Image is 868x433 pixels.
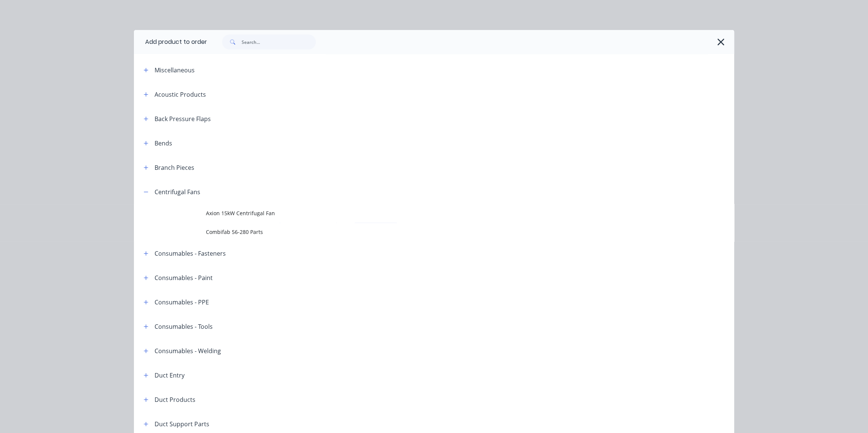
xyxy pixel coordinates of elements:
span: Combifab 56-280 Parts [206,228,628,236]
input: Search... [242,34,316,49]
div: Add product to order [134,30,207,54]
div: Consumables - Welding [155,346,221,355]
div: Duct Products [155,395,195,404]
div: Bends [155,139,172,148]
div: Miscellaneous [155,66,195,75]
div: Consumables - Paint [155,273,213,282]
div: Duct Entry [155,371,185,380]
div: Branch Pieces [155,163,194,172]
div: Consumables - Tools [155,322,213,331]
span: Axion 15kW Centrifugal Fan [206,209,628,217]
div: Back Pressure Flaps [155,114,211,123]
div: Centrifugal Fans [155,187,200,196]
div: Consumables - PPE [155,298,209,307]
div: Duct Support Parts [155,420,209,429]
div: Acoustic Products [155,90,206,99]
div: Consumables - Fasteners [155,249,226,258]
